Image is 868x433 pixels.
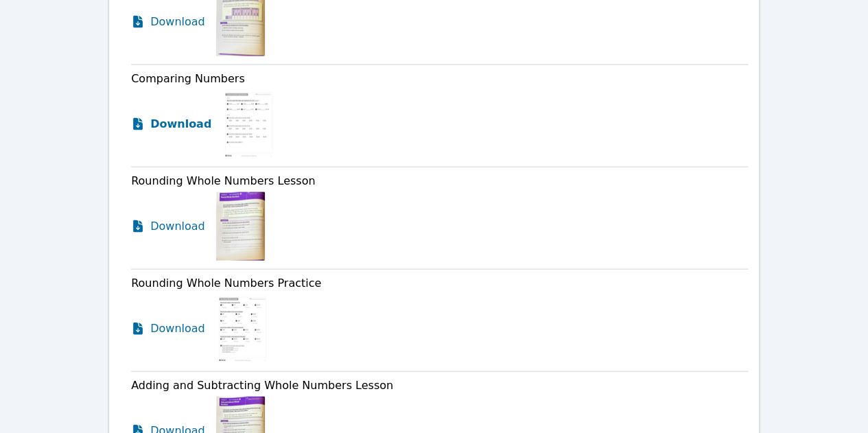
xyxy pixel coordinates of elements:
[131,294,205,363] a: Download
[216,294,269,363] img: Rounding Whole Numbers Practice
[150,116,211,132] span: Download
[131,90,211,159] a: Download
[216,192,265,261] img: Rounding Whole Numbers Lesson
[150,14,205,30] span: Download
[150,320,205,337] span: Download
[131,192,205,261] a: Download
[131,174,315,187] span: Rounding Whole Numbers Lesson
[131,277,321,290] span: Rounding Whole Numbers Practice
[150,218,205,235] span: Download
[222,90,275,159] img: Comparing Numbers
[131,379,393,392] span: Adding and Subtracting Whole Numbers Lesson
[131,72,245,85] span: Comparing Numbers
